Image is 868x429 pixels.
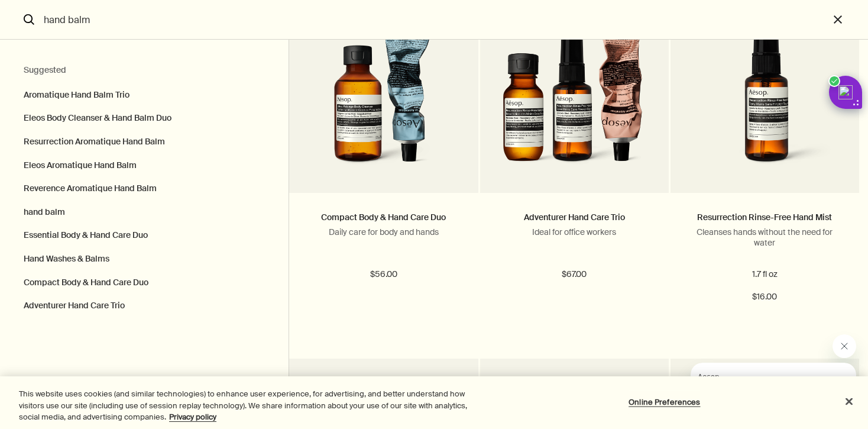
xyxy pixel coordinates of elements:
div: Aesop says "Our consultants are available now to offer personalised product advice.". Open messag... [662,334,856,417]
img: Adventurer Hand Care Trio [499,4,650,175]
a: Adventurer Hand Care Trio [480,4,669,193]
iframe: Close message from Aesop [833,334,856,358]
button: Online Preferences, Opens the preference center dialog [627,390,701,414]
a: resurrection rinse free mist in amber spray bottle [671,4,859,193]
button: Save to cabinet [445,370,467,392]
img: resurrection rinse free mist in amber spray bottle [688,19,841,175]
p: Cleanses hands without the need for water [688,227,841,248]
span: Our consultants are available now to offer personalised product advice. [7,25,148,58]
a: Resurrection Rinse-Free Hand Mist [697,212,832,222]
p: Ideal for office workers [498,227,651,237]
a: Compact Body & Hand Care Duo [321,212,446,222]
span: $67.00 [562,267,587,282]
button: Save to cabinet [636,370,657,392]
button: Close [836,388,862,414]
span: $16.00 [752,290,777,304]
iframe: Message from Aesop [691,363,856,417]
div: This website uses cookies (and similar technologies) to enhance user experience, for advertising,... [19,388,477,423]
p: Daily care for body and hands [307,227,460,237]
span: $56.00 [370,267,397,282]
a: Adventurer Hand Care Trio [524,212,625,222]
h2: Suggested [24,63,265,78]
a: More information about your privacy, opens in a new tab [169,412,216,422]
